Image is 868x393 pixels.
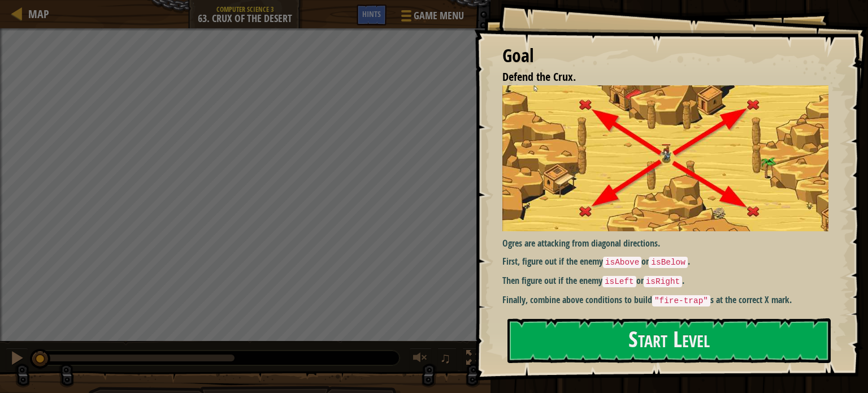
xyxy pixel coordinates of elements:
[414,8,464,23] span: Game Menu
[652,295,710,306] code: "fire-trap"
[488,69,826,85] li: Defend the Crux.
[502,85,837,231] img: Crux
[502,43,828,69] div: Goal
[462,348,485,371] button: Toggle fullscreen
[362,8,381,19] span: Hints
[507,318,831,363] button: Start Level
[603,257,641,268] code: isAbove
[409,348,432,371] button: Adjust volume
[440,349,451,366] span: ♫
[6,348,28,371] button: Ctrl + P: Pause
[23,6,49,21] a: Map
[502,237,837,250] p: Ogres are attacking from diagonal directions.
[392,5,471,31] button: Game Menu
[502,69,576,84] span: Defend the Crux.
[502,293,837,307] p: Finally, combine above conditions to build s at the correct X mark.
[602,276,636,287] code: isLeft
[502,274,837,288] p: Then figure out if the enemy or .
[649,257,687,268] code: isBelow
[502,255,837,269] p: First, figure out if the enemy or .
[28,6,49,21] span: Map
[644,276,682,287] code: isRight
[437,348,457,371] button: ♫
